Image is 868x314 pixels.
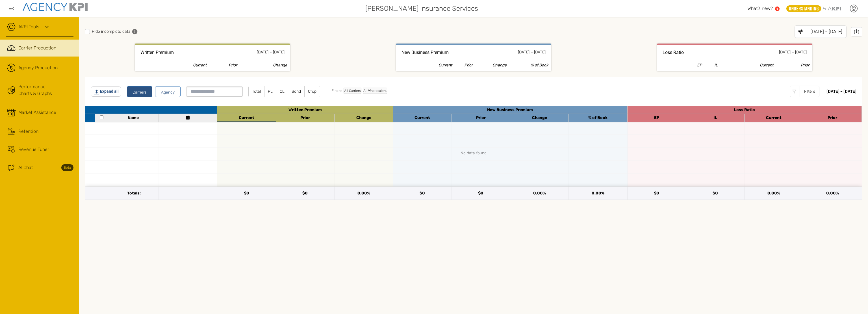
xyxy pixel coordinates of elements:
[264,86,276,97] label: PL
[18,109,56,116] div: Market Assistance
[140,49,174,56] h3: Reported by Carrier
[363,88,387,94] div: All Wholesalers
[826,88,856,94] div: [DATE] – [DATE]
[402,49,449,56] h3: Reported by Carrier
[159,62,207,68] th: Current
[155,86,181,97] button: Agency
[127,86,152,97] button: Carriers
[100,88,119,94] span: Expand all
[61,164,73,171] strong: Beta
[91,86,121,97] button: Expand all
[23,3,88,11] img: agencykpi-logo-550x69-2d9e3fa8.png
[512,115,567,120] div: Change
[394,115,450,120] div: Current
[747,6,773,11] span: What’s new?
[473,62,507,68] th: Current Period Gains over the Prior Year Period
[687,115,743,120] div: Incurred Losses
[851,27,862,36] button: Download Carrier Production for Jan 2025 – Aug 2025
[806,25,847,38] div: [DATE] – [DATE]
[746,115,801,120] div: Current
[776,7,778,10] text: 5
[207,62,238,68] th: Prior
[629,115,684,120] div: Earned Premium
[592,190,604,196] div: 0.00 %
[85,29,131,34] label: Hide incomplete data
[249,86,264,97] label: Total
[826,190,839,196] div: 0.00 %
[219,107,391,112] div: Reported by Carrier
[805,115,860,120] div: Prior
[132,29,138,34] span: Hides missing Carrier data from the selected timeframe.
[305,86,320,97] label: Crop
[790,86,819,97] button: Filters
[779,49,807,56] div: [DATE] – [DATE]
[767,190,780,196] div: 0.00 %
[288,86,304,97] label: Bond
[420,190,425,196] div: $0
[219,115,274,120] div: Current
[18,146,49,153] div: Revenue Tuner
[237,62,287,68] th: Current Period Gains over the Prior Year Period
[533,190,546,196] div: 0.00 %
[452,62,473,68] th: Prior
[775,7,780,11] a: 5
[654,190,659,196] div: $0
[718,62,774,68] th: Current
[127,190,141,196] span: Totals:
[795,25,847,38] button: [DATE] – [DATE]
[800,86,819,97] div: Filters
[702,62,718,68] th: Incurred Losses
[663,49,684,56] h3: Reported By Carrier
[257,49,285,56] div: [DATE] – [DATE]
[18,64,58,71] span: Agency Production
[420,62,452,68] th: Current
[18,164,33,171] span: AI Chat
[277,115,333,120] div: Prior
[629,107,860,112] div: Reported By Carrier
[365,3,478,14] span: [PERSON_NAME] Insurance Services
[336,115,391,120] div: Current Period Gains over the Prior Year Period
[774,62,810,68] th: Prior
[453,115,509,120] div: Prior
[394,107,626,112] div: Reported by Carrier
[713,190,718,196] div: $0
[276,86,288,97] label: CL
[344,88,361,94] div: All Carriers
[681,62,702,68] th: Earned Premium
[570,115,626,120] div: New Business as Part of Total Written Premium
[244,190,249,196] div: $0
[109,115,157,120] div: Name
[18,23,39,30] a: AKPI Tools
[478,190,483,196] div: $0
[518,49,546,56] div: [DATE] – [DATE]
[302,190,308,196] div: $0
[332,88,387,94] div: Filters:
[507,62,548,68] th: New Business as Part of Total Written Premium
[18,128,38,135] div: Retention
[357,190,370,196] div: 0.00 %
